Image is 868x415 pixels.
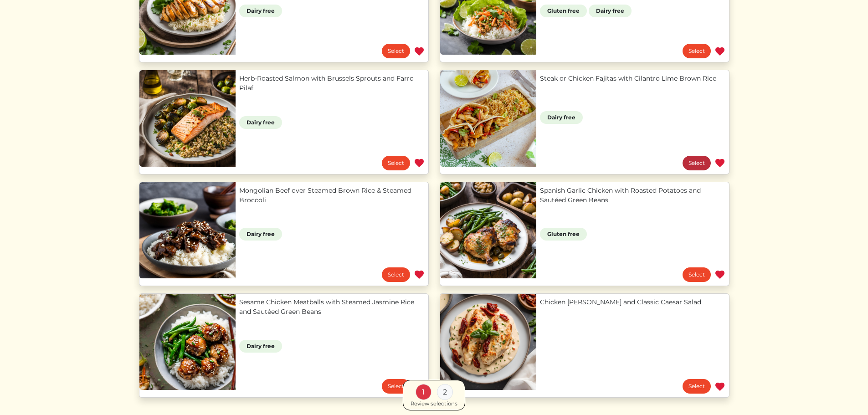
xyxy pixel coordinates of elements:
a: Sesame Chicken Meatballs with Steamed Jasmine Rice and Sautéed Green Beans [239,297,425,317]
a: Spanish Garlic Chicken with Roasted Potatoes and Sautéed Green Beans [540,186,725,205]
a: Select [382,267,410,282]
div: 1 [416,384,431,400]
a: Select [382,379,410,394]
a: Herb-Roasted Salmon with Brussels Sprouts and Farro Pilaf [239,74,425,93]
a: Select [683,156,711,170]
a: Select [683,379,711,394]
a: Select [382,44,410,58]
a: Chicken [PERSON_NAME] and Classic Caesar Salad [540,297,725,307]
a: Select [683,267,711,282]
img: Favorite menu item [714,158,725,169]
img: Favorite menu item [414,158,425,169]
a: Mongolian Beef over Steamed Brown Rice & Steamed Broccoli [239,186,425,205]
img: Favorite menu item [714,269,725,280]
a: 1 2 Review selections [403,380,465,410]
div: 2 [437,384,453,400]
img: Favorite menu item [414,46,425,57]
div: Review selections [411,400,457,408]
img: Favorite menu item [414,269,425,280]
img: Favorite menu item [714,46,725,57]
a: Select [683,44,711,58]
a: Steak or Chicken Fajitas with Cilantro Lime Brown Rice [540,74,725,83]
a: Select [382,156,410,170]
